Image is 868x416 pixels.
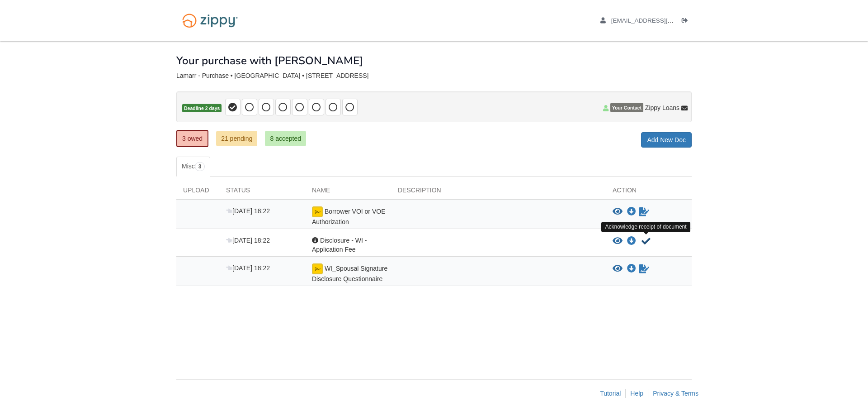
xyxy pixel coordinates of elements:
[176,72,692,80] div: Lamarr - Purchase • [GEOGRAPHIC_DATA] • [STREET_ADDRESS]
[638,263,650,274] a: Waiting for your co-borrower to e-sign
[176,9,244,32] img: Logo
[638,206,650,217] a: Waiting for your co-borrower to e-sign
[312,206,323,217] img: esign
[601,222,690,232] div: Acknowledge receipt of document
[682,17,692,26] a: Log out
[312,265,387,282] span: WI_Spousal Signature Disclosure Questionnaire
[610,103,643,112] span: Your Contact
[176,130,208,147] a: 3 owed
[391,186,606,199] div: Description
[176,186,219,199] div: Upload
[265,131,306,146] a: 8 accepted
[613,207,623,216] button: View Borrower VOI or VOE Authorization
[312,237,367,253] span: Disclosure - WI - Application Fee
[226,264,270,272] span: [DATE] 18:22
[195,162,205,171] span: 3
[226,207,270,215] span: [DATE] 18:22
[653,390,698,397] a: Privacy & Terms
[216,131,257,146] a: 21 pending
[627,265,636,273] a: Download WI_Spousal Signature Disclosure Questionnaire
[613,264,623,273] button: View WI_Spousal Signature Disclosure Questionnaire
[226,237,270,244] span: [DATE] 18:22
[627,208,636,215] a: Download Borrower VOI or VOE Authorization
[641,132,692,148] a: Add New Doc
[641,236,651,247] button: Acknowledge receipt of document
[613,237,623,246] button: View Disclosure - WI - Application Fee
[176,157,210,177] a: Misc
[182,104,222,113] span: Deadline 2 days
[176,55,363,67] h1: Your purchase with [PERSON_NAME]
[606,186,692,199] div: Action
[312,208,385,225] span: Borrower VOI or VOE Authorization
[600,17,715,26] a: edit profile
[630,390,643,397] a: Help
[219,186,305,199] div: Status
[312,263,323,274] img: esign
[627,238,636,245] a: Download Disclosure - WI - Application Fee
[305,186,391,199] div: Name
[600,390,621,397] a: Tutorial
[611,17,715,24] span: meagan.crouse43@gmail.com
[645,103,679,112] span: Zippy Loans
